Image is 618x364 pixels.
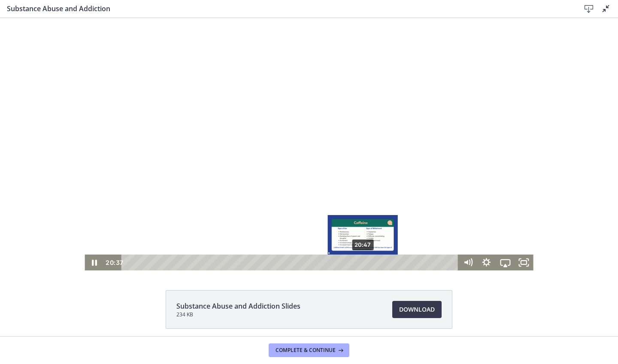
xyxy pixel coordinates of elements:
[176,311,300,318] span: 234 KB
[176,301,300,311] span: Substance Abuse and Addiction Slides
[276,347,336,354] span: Complete & continue
[515,237,533,252] button: Fullscreen
[269,343,349,357] button: Complete & continue
[477,237,496,252] button: Show settings menu
[128,237,454,252] div: Playbar
[496,237,515,252] button: Airplay
[399,304,435,315] span: Download
[7,3,566,14] h3: Substance Abuse and Addiction
[458,237,477,252] button: Mute
[85,237,103,252] button: Pause
[392,301,442,318] a: Download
